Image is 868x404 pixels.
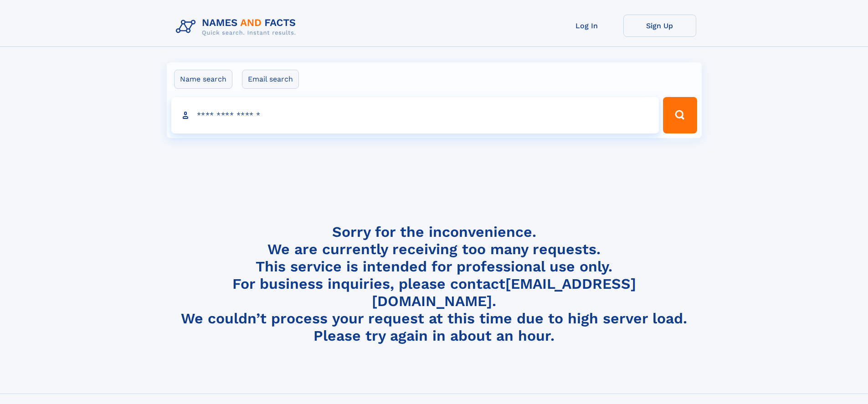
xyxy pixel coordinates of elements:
[372,275,636,310] a: [EMAIL_ADDRESS][DOMAIN_NAME]
[172,223,696,345] h4: Sorry for the inconvenience. We are currently receiving too many requests. This service is intend...
[242,70,299,89] label: Email search
[172,15,303,39] img: Logo Names and Facts
[171,97,659,133] input: search input
[550,15,623,37] a: Log In
[623,15,696,37] a: Sign Up
[663,97,697,133] button: Search Button
[174,70,232,89] label: Name search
